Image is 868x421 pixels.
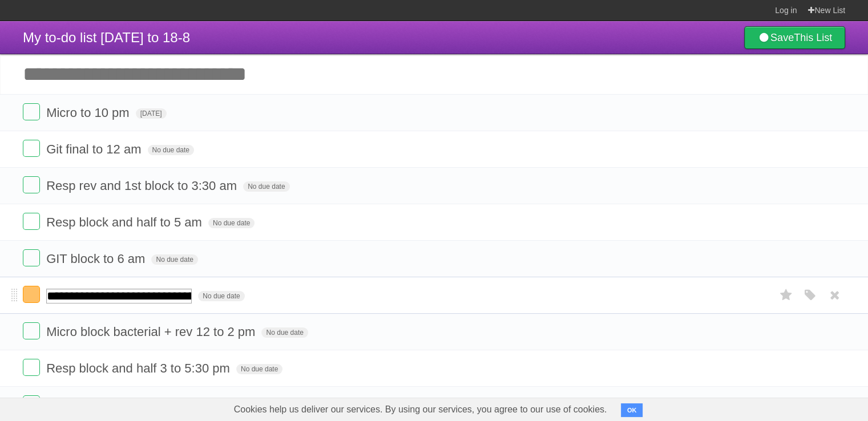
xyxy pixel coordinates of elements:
label: Done [23,103,40,120]
label: Done [23,359,40,376]
span: [DATE] [136,108,167,119]
label: Done [23,140,40,157]
span: GIT block to 6 am [46,252,148,266]
label: Done [23,213,40,230]
span: No due date [198,291,244,301]
span: No due date [208,218,255,228]
span: No due date [148,145,194,155]
span: Resp rev and 1st block to 3:30 am [46,179,240,193]
span: Resp block and half 3 to 5:30 pm [46,361,233,375]
button: OK [621,403,643,417]
label: Done [23,286,40,303]
span: No due date [151,254,197,265]
span: No due date [243,181,289,192]
span: Git final to 12 am [46,142,144,156]
label: Done [23,395,40,412]
label: Done [23,322,40,339]
a: SaveThis List [744,26,845,49]
span: Cookies help us deliver our services. By using our services, you agree to our use of cookies. [223,398,619,421]
span: My to-do list [DATE] to 18-8 [23,30,190,45]
span: No due date [236,364,282,374]
label: Star task [776,286,797,305]
label: Done [23,249,40,266]
span: Resp block and half to 5 am [46,215,205,229]
b: This List [794,32,832,43]
label: Done [23,176,40,193]
span: Micro to 10 pm [46,106,132,120]
span: Micro block bacterial + rev 12 to 2 pm [46,325,258,339]
span: No due date [261,327,308,338]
